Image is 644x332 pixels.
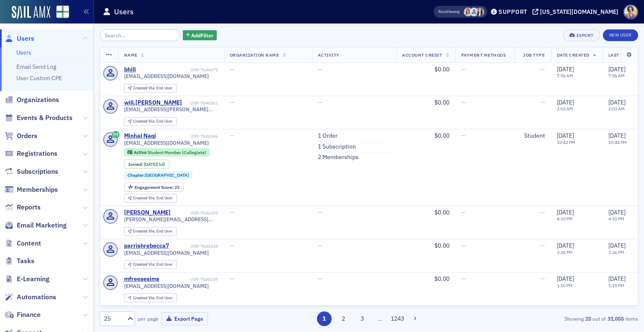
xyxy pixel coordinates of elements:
a: Events & Products [5,113,73,123]
a: User Custom CPE [16,74,62,82]
span: — [540,242,545,249]
span: $0.00 [434,65,449,73]
div: Joined: 2025-09-25 00:00:00 [124,159,169,169]
span: — [318,209,322,216]
a: Email Send Log [16,63,56,71]
time: 7:56 AM [557,73,573,78]
span: Last Updated [608,52,641,58]
span: $0.00 [434,242,449,249]
span: [DATE] [608,275,626,282]
div: End User [133,196,173,201]
span: — [318,99,322,106]
a: Content [5,239,41,248]
a: Active Student Member (Collegiate) [127,150,206,155]
span: Katey Free [470,8,478,16]
span: [DATE] [608,132,626,139]
span: Subscriptions [17,167,58,176]
strong: 25 [584,315,592,322]
button: 2 [336,311,351,326]
div: mfreesesims [124,275,159,283]
a: bhill [124,66,136,73]
div: Export [576,33,594,38]
a: 2 Memberships [318,154,358,161]
span: [DATE] [557,65,574,73]
span: Student Member (Collegiate) [148,149,206,155]
a: Registrations [5,149,57,158]
a: Subscriptions [5,167,58,176]
span: E-Learning [17,274,49,284]
a: Email Marketing [5,221,67,230]
span: Events & Products [17,113,73,123]
span: — [540,99,545,106]
div: Created Via: End User [124,194,177,203]
span: Created Via : [133,85,156,91]
span: — [461,65,466,73]
a: Minhal Naqi [124,132,156,140]
time: 4:10 PM [557,216,573,222]
time: 3:26 PM [557,249,573,255]
div: Created Via: End User [124,117,177,126]
a: 1 Subscription [318,143,356,151]
img: SailAMX [56,5,69,18]
span: — [230,132,234,139]
a: View Homepage [50,5,69,20]
button: Export Page [161,312,208,325]
span: Created Via : [133,261,156,267]
a: parrishrebecca7 [124,242,169,250]
span: [EMAIL_ADDRESS][DOMAIN_NAME] [124,250,209,256]
span: Bethany Booth [464,8,473,16]
span: Profile [623,5,638,19]
img: SailAMX [12,6,50,19]
div: Student [520,132,545,140]
span: — [461,132,466,139]
span: Tasks [17,256,34,266]
time: 4:10 PM [608,216,624,222]
span: Joined : [128,162,144,167]
span: — [461,242,466,249]
span: Active [134,149,148,155]
button: 3 [355,311,370,326]
span: Automations [17,293,56,302]
span: Reports [17,203,41,212]
span: [DATE] [608,242,626,249]
span: [DATE] [608,65,626,73]
span: — [230,65,234,73]
div: Showing out of items [465,315,638,322]
a: E-Learning [5,274,49,284]
span: [DATE] [608,209,626,216]
span: — [230,242,234,249]
a: Memberships [5,185,58,194]
div: 25 [104,314,122,323]
button: 1 [317,311,332,326]
button: 1243 [390,311,405,326]
div: USR-7646546 [157,133,218,139]
span: [DATE] [144,161,157,167]
span: — [461,209,466,216]
span: Created Via : [133,295,156,301]
span: Organizations [17,95,59,105]
span: Activity [318,52,340,58]
a: [PERSON_NAME] [124,209,171,217]
span: [DATE] [608,99,626,106]
span: — [230,99,234,106]
a: Chapter:[GEOGRAPHIC_DATA] [127,173,189,178]
span: [DATE] [557,132,574,139]
span: — [461,275,466,282]
time: 1:10 PM [557,282,573,288]
div: USR-7646675 [137,67,218,73]
time: 10:42 PM [557,139,575,145]
div: Support [499,8,527,16]
a: will.[PERSON_NAME] [124,99,182,107]
span: Job Type [523,52,545,58]
span: — [318,242,322,249]
span: Orders [17,131,37,141]
span: [DATE] [557,209,574,216]
h1: Users [114,7,134,17]
span: — [540,275,545,282]
span: Date Created [557,52,589,58]
div: Created Via: End User [124,260,177,269]
span: Payment Methods [461,52,506,58]
span: [PERSON_NAME][EMAIL_ADDRESS][DOMAIN_NAME] [124,216,218,222]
